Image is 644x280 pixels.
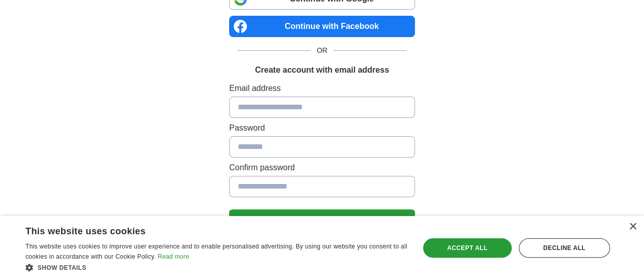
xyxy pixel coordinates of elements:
[255,64,389,76] h1: Create account with email address
[25,222,382,237] div: This website uses cookies
[229,16,415,37] a: Continue with Facebook
[229,122,415,134] label: Password
[229,82,415,95] label: Email address
[311,45,333,56] span: OR
[423,238,512,258] div: Accept all
[229,162,415,174] label: Confirm password
[519,238,610,258] div: Decline all
[158,253,189,260] a: Read more, opens a new window
[25,262,408,272] div: Show details
[629,223,636,231] div: Close
[38,264,87,271] span: Show details
[229,209,415,231] button: Create Account
[25,243,407,260] span: This website uses cookies to improve user experience and to enable personalised advertising. By u...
